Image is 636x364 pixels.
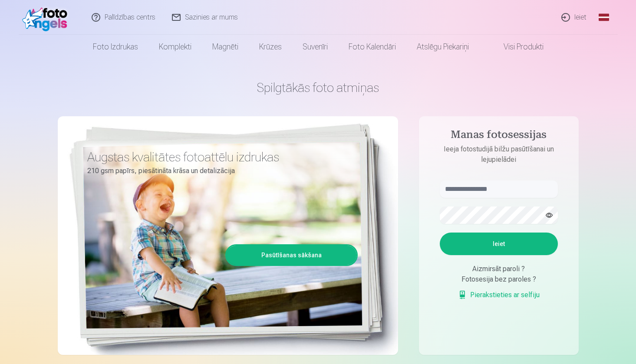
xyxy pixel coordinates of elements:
p: 210 gsm papīrs, piesātināta krāsa un detalizācija [87,165,351,177]
a: Krūzes [249,35,292,59]
a: Magnēti [202,35,249,59]
a: Komplekti [148,35,202,59]
a: Atslēgu piekariņi [406,35,479,59]
a: Suvenīri [292,35,338,59]
a: Pierakstieties ar selfiju [458,290,540,300]
img: /fa1 [22,3,72,31]
div: Fotosesija bez paroles ? [440,274,558,285]
a: Pasūtīšanas sākšana [227,246,356,265]
button: Ieiet [440,233,558,255]
h4: Manas fotosessijas [431,128,567,144]
p: Ieeja fotostudijā bilžu pasūtīšanai un lejupielādei [431,144,567,165]
a: Visi produkti [479,35,554,59]
a: Foto kalendāri [338,35,406,59]
div: Aizmirsāt paroli ? [440,264,558,274]
h3: Augstas kvalitātes fotoattēlu izdrukas [87,149,351,165]
a: Foto izdrukas [82,35,148,59]
h1: Spilgtākās foto atmiņas [58,80,579,95]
